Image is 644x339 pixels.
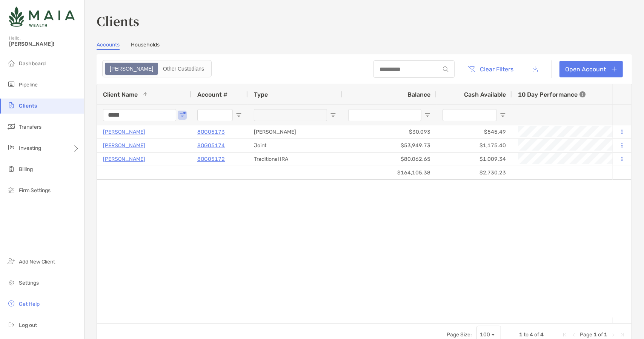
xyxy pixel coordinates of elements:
img: add_new_client icon [7,257,16,266]
span: Firm Settings [19,187,51,194]
button: Open Filter Menu [179,112,185,118]
div: $80,062.65 [342,153,437,166]
span: Get Help [19,301,40,307]
div: $2,730.23 [437,166,512,179]
span: 1 [604,331,607,338]
img: investing icon [7,143,16,152]
img: logout icon [7,320,16,329]
div: $545.49 [437,125,512,139]
div: $1,009.34 [437,153,512,166]
span: Pipeline [19,82,38,88]
div: 10 Day Performance [518,84,586,105]
div: Previous Page [571,332,577,338]
a: [PERSON_NAME] [103,127,145,137]
span: Transfers [19,124,41,130]
span: 1 [593,331,597,338]
span: Add New Client [19,259,55,265]
span: [PERSON_NAME]! [9,41,80,47]
span: Billing [19,166,33,173]
img: input icon [443,66,449,72]
input: Cash Available Filter Input [443,109,497,121]
span: Account # [197,91,227,98]
span: Page [580,331,592,338]
img: get-help icon [7,299,16,308]
input: Balance Filter Input [348,109,421,121]
div: Other Custodians [159,63,208,74]
span: Clients [19,103,37,109]
a: 8OG05172 [197,154,225,164]
a: Households [131,42,160,50]
span: to [524,331,529,338]
span: 4 [540,331,544,338]
span: 4 [530,331,533,338]
a: 8OG05174 [197,141,225,150]
button: Open Filter Menu [424,112,430,118]
button: Clear Filters [462,61,520,77]
img: billing icon [7,164,16,173]
div: $164,105.38 [342,166,437,179]
div: segmented control [102,60,212,77]
div: Joint [248,139,342,152]
span: Settings [19,280,39,286]
input: Account # Filter Input [197,109,233,121]
span: Cash Available [464,91,506,98]
div: First Page [562,332,568,338]
div: Traditional IRA [248,153,342,166]
span: of [534,331,539,338]
span: Balance [407,91,430,98]
div: Next Page [610,332,616,338]
span: Log out [19,322,37,328]
span: Dashboard [19,60,46,67]
a: [PERSON_NAME] [103,154,145,164]
span: 1 [519,331,523,338]
div: $30,093 [342,125,437,139]
a: Accounts [97,42,120,50]
input: Client Name Filter Input [103,109,176,121]
button: Open Filter Menu [236,112,242,118]
a: Open Account [559,61,623,77]
img: pipeline icon [7,80,16,89]
img: settings icon [7,278,16,287]
div: 100 [480,331,490,338]
div: $53,949.73 [342,139,437,152]
span: of [598,331,603,338]
img: clients icon [7,101,16,110]
img: transfers icon [7,122,16,131]
div: [PERSON_NAME] [248,125,342,139]
span: Investing [19,145,41,151]
span: Type [254,91,268,98]
a: [PERSON_NAME] [103,141,145,150]
img: firm-settings icon [7,185,16,194]
div: Last Page [619,332,626,338]
div: $1,175.40 [437,139,512,152]
div: Page Size: [447,331,472,338]
span: Client Name [103,91,138,98]
a: 8OG05173 [197,127,225,137]
button: Open Filter Menu [330,112,336,118]
h3: Clients [97,12,632,29]
img: dashboard icon [7,59,16,68]
div: Zoe [106,63,157,74]
img: Zoe Logo [9,3,75,30]
button: Open Filter Menu [500,112,506,118]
